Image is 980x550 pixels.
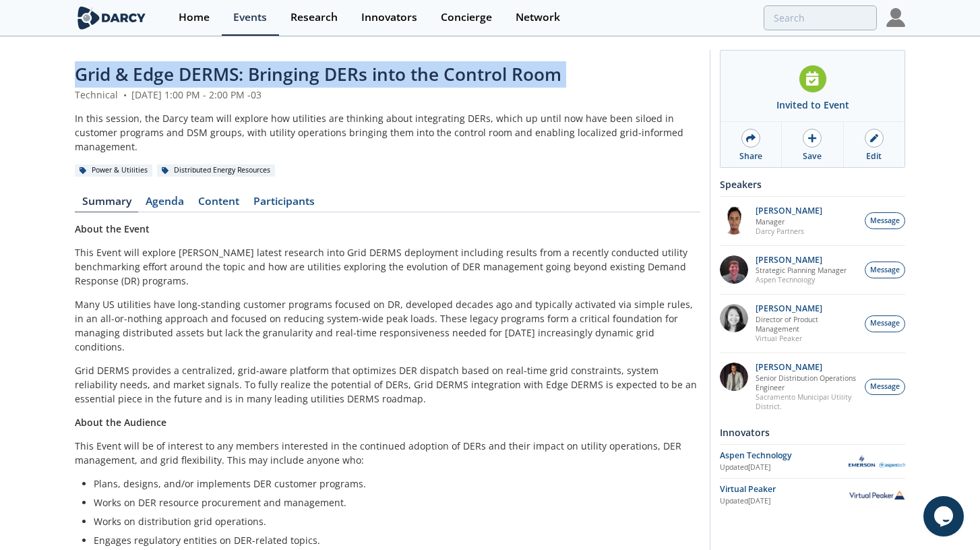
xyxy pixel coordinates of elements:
img: vRBZwDRnSTOrB1qTpmXr [720,206,748,235]
p: [PERSON_NAME] [756,206,822,216]
img: 7fca56e2-1683-469f-8840-285a17278393 [720,363,748,391]
a: Participants [246,196,321,212]
div: Technical [DATE] 1:00 PM - 2:00 PM -03 [75,88,700,102]
img: accc9a8e-a9c1-4d58-ae37-132228efcf55 [720,255,748,284]
p: Grid DERMS provides a centralized, grid-aware platform that optimizes DER dispatch based on real-... [75,363,700,406]
strong: About the Event [75,222,150,235]
p: Manager [756,217,822,226]
li: Engages regulatory entities on DER-related topics. [94,533,691,547]
img: Profile [886,8,905,27]
a: Virtual Peaker Updated[DATE] Virtual Peaker [720,483,905,507]
p: Darcy Partners [756,226,822,236]
div: Save [803,150,822,162]
img: 8160f632-77e6-40bd-9ce2-d8c8bb49c0dd [720,304,748,332]
div: Updated [DATE] [720,496,849,507]
div: Edit [866,150,882,162]
button: Message [865,262,905,278]
p: This Event will be of interest to any members interested in the continued adoption of DERs and th... [75,439,700,467]
li: Works on DER resource procurement and management. [94,495,691,510]
div: Research [290,12,338,23]
p: Senior Distribution Operations Engineer [756,373,858,392]
li: Plans, designs, and/or implements DER customer programs. [94,477,691,491]
button: Message [865,315,905,332]
a: Content [191,196,246,212]
div: Invited to Event [776,98,849,112]
p: [PERSON_NAME] [756,363,858,372]
img: Virtual Peaker [849,490,905,499]
div: Network [516,12,560,23]
a: Agenda [138,196,191,212]
div: Virtual Peaker [720,483,849,495]
input: Advanced Search [764,5,877,30]
div: Innovators [720,421,905,444]
img: logo-wide.svg [75,6,148,30]
button: Message [865,212,905,229]
div: Concierge [441,12,492,23]
div: Updated [DATE] [720,462,849,473]
p: [PERSON_NAME] [756,255,847,265]
div: Home [179,12,210,23]
p: Strategic Planning Manager [756,266,847,275]
div: Power & Utilities [75,164,152,177]
p: [PERSON_NAME] [756,304,858,313]
a: Edit [844,122,905,167]
a: Aspen Technology Updated[DATE] Aspen Technology [720,450,905,473]
span: Message [870,216,900,226]
p: Aspen Technology [756,275,847,284]
span: Message [870,265,900,276]
iframe: chat widget [923,496,967,537]
img: Aspen Technology [849,455,905,468]
div: Share [739,150,762,162]
div: Innovators [361,12,417,23]
li: Works on distribution grid operations. [94,514,691,528]
strong: About the Audience [75,416,166,429]
p: Director of Product Management [756,315,858,334]
p: Sacramento Municipal Utility District. [756,392,858,411]
button: Message [865,379,905,396]
div: Distributed Energy Resources [157,164,275,177]
p: This Event will explore [PERSON_NAME] latest research into Grid DERMS deployment including result... [75,245,700,288]
p: Virtual Peaker [756,334,858,343]
span: Message [870,318,900,329]
div: In this session, the Darcy team will explore how utilities are thinking about integrating DERs, w... [75,111,700,154]
div: Events [233,12,267,23]
div: Aspen Technology [720,450,849,462]
span: Grid & Edge DERMS: Bringing DERs into the Control Room [75,62,561,86]
span: Message [870,381,900,392]
a: Summary [75,196,138,212]
p: Many US utilities have long-standing customer programs focused on DR, developed decades ago and t... [75,297,700,354]
span: • [121,88,129,101]
div: Speakers [720,173,905,196]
